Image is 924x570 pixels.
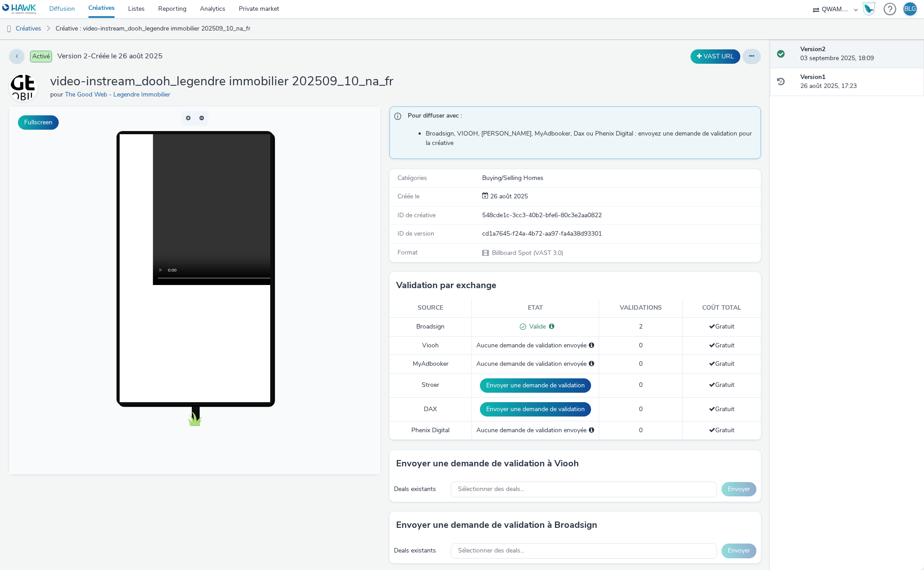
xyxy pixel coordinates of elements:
[426,129,756,148] li: Broadsign, VIOOH, [PERSON_NAME], MyAdbooker, Dax ou Phenix Digital : envoyez une demande de valid...
[721,544,756,558] button: Envoyer
[639,381,643,389] span: 0
[639,405,643,413] span: 0
[389,336,471,355] td: Viooh
[394,546,446,555] div: Deals existants
[488,192,528,201] span: 26 août 2025
[18,115,59,130] button: Fullscreen
[389,355,471,373] td: MyAdbooker
[709,426,734,434] span: Gratuit
[709,322,734,331] span: Gratuit
[682,299,761,317] th: Coût total
[396,518,597,532] h3: Envoyer une demande de validation à Broadsign
[397,174,427,182] span: Catégories
[397,211,436,219] span: ID de créative
[408,111,751,123] span: Pour diffuser avec :
[2,4,37,15] img: undefined Logo
[50,90,65,99] span: pour
[526,322,546,331] span: Valide
[4,25,13,34] img: dooh
[389,373,471,397] td: Stroer
[709,405,734,413] span: Gratuit
[476,360,594,368] div: Aucune demande de validation envoyée
[491,249,563,257] span: Billboard Spot (VAST 3.0)
[800,45,917,63] div: 03 septembre 2025, 18:09
[480,402,591,417] button: Envoyer une demande de validation
[389,317,471,336] td: Broadsign
[639,341,643,350] span: 0
[800,73,825,81] strong: Version 1
[9,83,41,92] a: The Good Web - Legendre Immobilier
[389,421,471,439] td: Phenix Digital
[639,360,643,368] span: 0
[709,360,734,368] span: Gratuit
[476,341,594,350] div: Aucune demande de validation envoyée
[482,211,760,220] div: 548cde1c-3cc3-40b2-bfe6-80c3e2aa0822
[589,341,594,350] div: Sélectionnez un deal ci-dessous et cliquez sur Envoyer pour envoyer une demande de validation à V...
[397,192,419,201] span: Créée le
[800,73,917,91] div: 26 août 2025, 17:23
[65,90,174,99] a: The Good Web - Legendre Immobilier
[51,18,255,39] a: Créative : video-instream_dooh_legendre immobilier 202509_10_na_fr
[397,248,418,257] span: Format
[397,229,434,238] span: ID de version
[721,482,756,496] button: Envoyer
[10,75,36,101] img: The Good Web - Legendre Immobilier
[691,49,740,64] button: VAST URL
[394,485,446,494] div: Deals existants
[476,426,594,435] div: Aucune demande de validation envoyée
[589,360,594,368] div: Sélectionnez un deal ci-dessous et cliquez sur Envoyer pour envoyer une demande de validation à M...
[480,378,591,393] button: Envoyer une demande de validation
[482,174,760,183] div: Buying/Selling Homes
[688,49,743,64] div: Dupliquer la créative en un VAST URL
[639,322,643,331] span: 2
[862,2,876,16] img: Hawk Academy
[599,299,683,317] th: Validations
[709,381,734,389] span: Gratuit
[389,397,471,421] td: DAX
[50,73,393,90] h1: video-instream_dooh_legendre immobilier 202509_10_na_fr
[396,457,579,470] h3: Envoyer une demande de validation à Viooh
[30,51,52,62] span: Activé
[458,486,524,493] span: Sélectionner des deals...
[57,51,163,61] span: Version 2 - Créée le 26 août 2025
[639,426,643,434] span: 0
[862,2,879,16] a: Hawk Academy
[904,2,916,16] div: BLG
[472,299,599,317] th: Etat
[589,426,594,435] div: Sélectionnez un deal ci-dessous et cliquez sur Envoyer pour envoyer une demande de validation à P...
[800,45,825,53] strong: Version 2
[389,299,471,317] th: Source
[709,341,734,350] span: Gratuit
[482,229,760,238] div: cd1a7645-f24a-4b72-aa97-fa4a38d93301
[458,547,524,555] span: Sélectionner des deals...
[396,279,497,292] h3: Validation par exchange
[488,192,528,201] div: Création 26 août 2025, 17:23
